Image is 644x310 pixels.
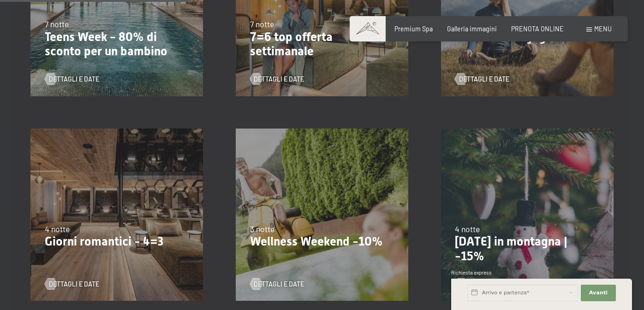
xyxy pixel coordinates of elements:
[447,25,497,33] a: Galleria immagini
[45,224,70,234] span: 4 notte
[394,25,433,33] a: Premium Spa
[49,75,99,84] span: Dettagli e Date
[455,234,599,263] p: [DATE] in montagna | -15%
[250,224,274,234] span: 3 notte
[455,75,509,84] a: Dettagli e Date
[581,285,616,301] button: Avanti
[45,75,99,84] a: Dettagli e Date
[250,75,304,84] a: Dettagli e Date
[49,280,99,289] span: Dettagli e Date
[250,19,274,29] span: 7 notte
[451,269,492,275] span: Richiesta express
[459,75,509,84] span: Dettagli e Date
[254,280,304,289] span: Dettagli e Date
[45,19,69,29] span: 7 notte
[250,30,394,59] p: 7=6 top offerta settimanale
[250,234,394,249] p: Wellness Weekend -10%
[589,289,608,297] span: Avanti
[594,25,612,33] span: Menu
[254,75,304,84] span: Dettagli e Date
[250,280,304,289] a: Dettagli e Date
[45,280,99,289] a: Dettagli e Date
[455,224,480,234] span: 4 notte
[511,25,564,33] a: PRENOTA ONLINE
[45,234,189,249] p: Giorni romantici - 4=3
[45,30,189,59] p: Teens Week - 80% di sconto per un bambino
